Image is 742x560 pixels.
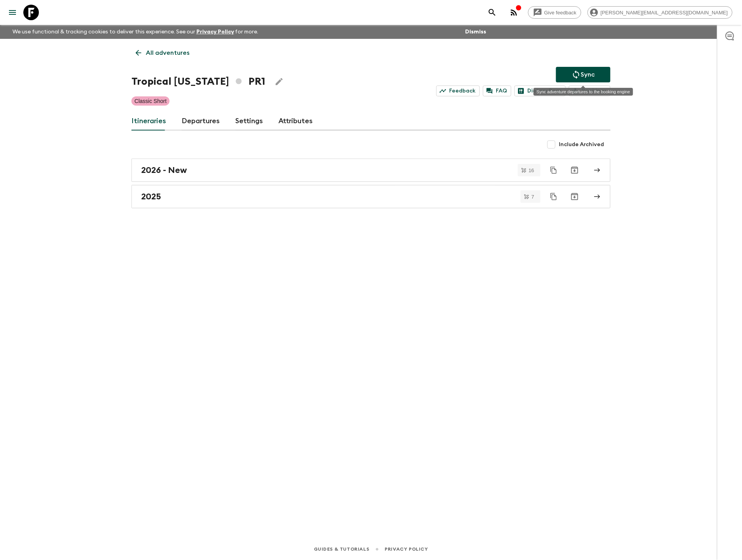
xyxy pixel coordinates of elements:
a: Attributes [278,112,313,131]
p: We use functional & tracking cookies to deliver this experience. See our for more. [9,25,262,39]
a: Dietary Reqs [514,85,566,96]
button: Duplicate [547,190,561,204]
button: Archive [567,189,583,204]
a: FAQ [483,85,511,96]
span: [PERSON_NAME][EMAIL_ADDRESS][DOMAIN_NAME] [597,10,732,16]
div: [PERSON_NAME][EMAIL_ADDRESS][DOMAIN_NAME] [588,6,733,19]
a: Feedback [436,85,480,96]
a: Guides & Tutorials [314,545,369,554]
p: Classic Short [135,97,166,105]
button: menu [5,5,20,20]
span: Give feedback [540,10,581,16]
button: Archive [567,162,583,178]
p: All adventures [146,48,189,58]
a: Settings [235,112,263,131]
button: Dismiss [464,26,488,37]
p: Sync [581,70,595,79]
h2: 2026 - New [141,165,187,175]
span: Include Archived [559,141,604,148]
button: Duplicate [547,163,561,177]
span: 7 [527,194,539,199]
button: Sync adventure departures to the booking engine [556,67,611,82]
button: Edit Adventure Title [271,74,287,89]
h2: 2025 [141,192,161,202]
h1: Tropical [US_STATE] PR1 [131,74,265,89]
a: Privacy Policy [196,29,234,35]
div: Sync adventure departures to the booking engine [534,88,633,96]
a: Give feedback [528,6,581,19]
a: 2026 - New [131,159,611,182]
a: 2025 [131,185,611,208]
a: Itineraries [131,112,166,131]
a: Privacy Policy [385,545,428,554]
span: 16 [524,168,539,173]
button: search adventures [485,5,500,20]
a: All adventures [131,45,194,61]
a: Departures [182,112,220,131]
